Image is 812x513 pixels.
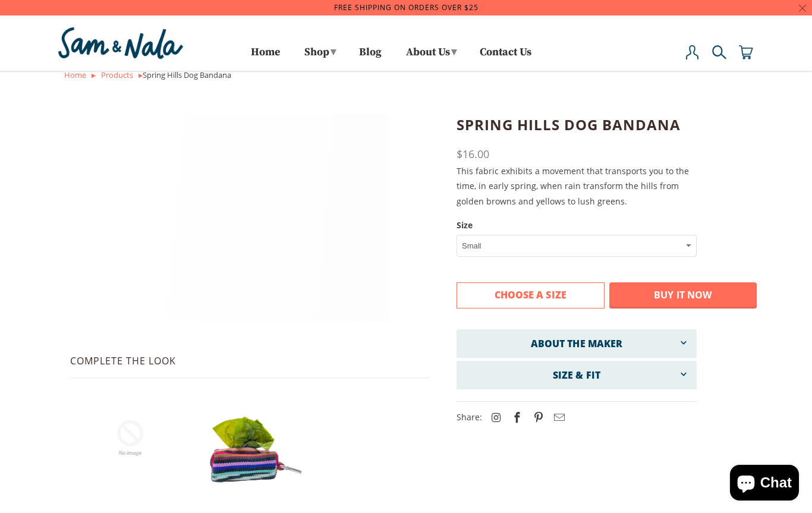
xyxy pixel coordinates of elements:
span: choose a size [495,288,566,301]
a: Shop▾ [300,42,339,68]
img: cart-icon [739,45,753,59]
span: ▾ [451,45,457,59]
span: ▾ [331,45,336,59]
label: Size [457,218,697,232]
a: Home [251,48,280,68]
img: or.png [92,74,96,78]
a: SIZE & FIT [457,368,697,382]
a: Email this to a friend [548,410,567,424]
img: Sam & Nala [55,24,186,62]
img: search-icon [712,45,726,59]
a: Sam & Nala on Instagram [484,410,503,424]
a: Free Shipping on orders over $25 [334,2,479,12]
button: choose a size [457,282,605,309]
a: Contact Us [480,48,531,68]
button: Buy it now [609,282,757,309]
a: About Us▾ [402,42,459,68]
h1: Spring Hills Dog Bandana [457,114,697,136]
a: Spring Hills Dog Bandana [55,114,445,322]
h5: Complete the Look [70,354,430,378]
a: About the Maker [457,336,697,351]
div: Spring Hills Dog Bandana [64,68,748,83]
a: Home [64,70,86,80]
a: Share this on Facebook [506,410,525,424]
a: Blog [359,48,382,68]
img: or.png [139,74,143,78]
a: Spring Hills Dog Bandana [79,387,181,495]
a: Search [712,45,726,71]
span: Share: [457,411,567,423]
span: This fabric exhibits a movement that transports you to the time, in early spring, when rain trans... [457,165,689,206]
a: Share this on Pinterest [527,410,546,424]
span: $16.00 [457,147,489,161]
img: user-icon [685,45,700,59]
a: Products [101,70,133,80]
inbox-online-store-chat: Shopify online store chat [726,465,802,503]
a: My Account [685,45,700,71]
